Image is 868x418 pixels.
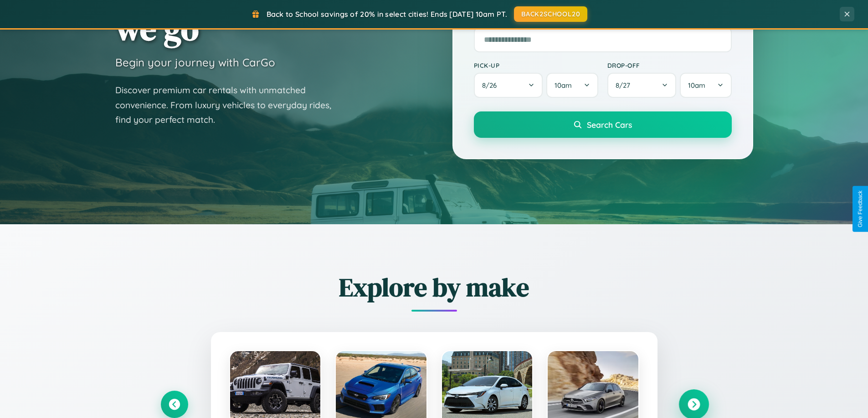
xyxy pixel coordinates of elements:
[587,120,632,130] span: Search Cars
[115,55,275,69] h3: Begin your journey with CarGo
[546,73,598,98] button: 10am
[607,73,677,98] button: 8/27
[267,10,507,19] span: Back to School savings of 20% in select cities! Ends [DATE] 10am PT.
[680,73,731,98] button: 10am
[607,61,732,69] label: Drop-off
[514,6,587,22] button: BACK2SCHOOL20
[474,111,732,138] button: Search Cars
[115,83,343,127] p: Discover premium car rentals with unmatched convenience. From luxury vehicles to everyday rides, ...
[161,270,708,305] h2: Explore by make
[688,81,705,90] span: 10am
[857,191,863,227] div: Give Feedback
[482,81,501,90] span: 8 / 26
[555,81,572,90] span: 10am
[616,81,635,90] span: 8 / 27
[474,61,598,69] label: Pick-up
[474,73,543,98] button: 8/26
